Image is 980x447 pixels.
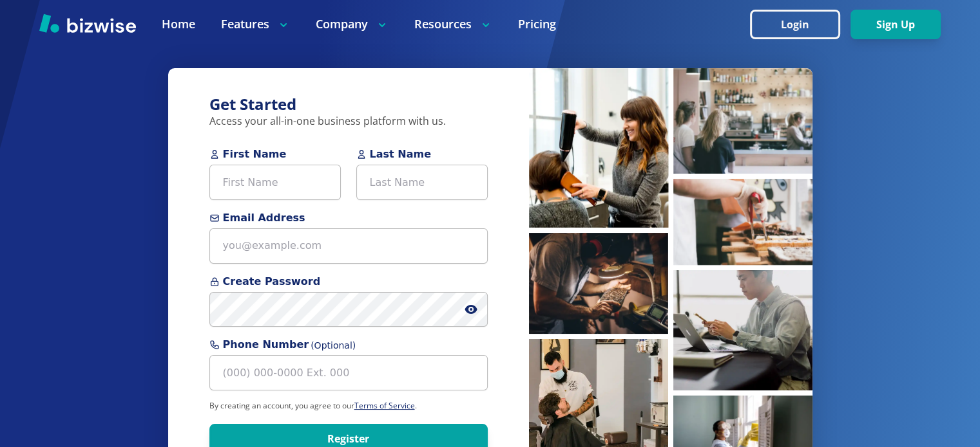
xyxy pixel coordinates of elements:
a: Sign Up [850,19,941,31]
img: Man working on laptop [673,270,812,390]
a: Terms of Service [354,400,415,411]
img: Hairstylist blow drying hair [529,68,668,228]
span: (Optional) [311,339,356,352]
span: Last Name [356,147,488,162]
p: By creating an account, you agree to our . [209,401,488,411]
span: Create Password [209,274,488,289]
button: Login [750,10,840,39]
button: Sign Up [850,10,941,39]
input: First Name [209,165,341,200]
a: Pricing [518,16,556,32]
p: Access your all-in-one business platform with us. [209,114,488,129]
span: Phone Number [209,337,488,352]
span: First Name [209,147,341,162]
input: you@example.com [209,228,488,264]
img: Pastry chef making pastries [673,179,812,265]
p: Resources [414,16,492,32]
img: Man inspecting coffee beans [529,233,668,334]
img: People waiting at coffee bar [673,68,812,174]
a: Home [162,16,195,32]
p: Features [221,16,290,32]
input: Last Name [356,165,488,200]
a: Login [750,19,850,31]
span: Email Address [209,210,488,226]
input: (000) 000-0000 Ext. 000 [209,355,488,390]
h3: Get Started [209,94,488,115]
p: Company [316,16,389,32]
img: Bizwise Logo [39,14,136,33]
